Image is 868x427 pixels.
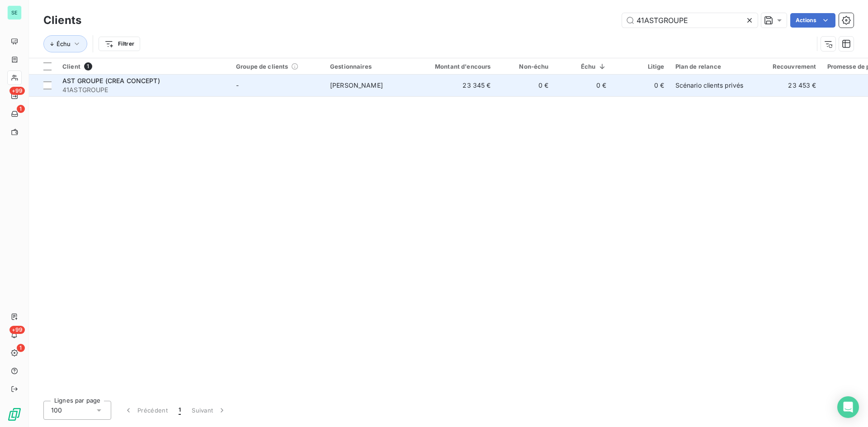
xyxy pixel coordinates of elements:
[9,87,25,95] span: +99
[560,63,607,70] div: Échu
[554,75,612,96] td: 0 €
[17,344,25,352] span: 1
[57,40,71,47] span: Échu
[769,63,816,70] div: Recouvrement
[7,5,22,20] div: SE
[790,13,835,28] button: Actions
[675,63,759,70] div: Plan de relance
[764,75,822,96] td: 23 453 €
[179,406,181,415] span: 1
[173,401,186,420] button: 1
[7,407,22,422] img: Logo LeanPay
[51,406,62,415] span: 100
[622,13,758,28] input: Rechercher
[118,401,173,420] button: Précédent
[612,75,670,96] td: 0 €
[43,35,87,52] button: Échu
[62,77,160,84] span: AST GROUPE (CREA CONCEPT)
[502,63,549,70] div: Non-échu
[17,105,25,113] span: 1
[62,63,80,70] span: Client
[84,62,92,70] span: 1
[424,63,491,70] div: Montant d'encours
[618,63,665,70] div: Litige
[419,75,496,96] td: 23 345 €
[99,37,140,51] button: Filtrer
[236,63,288,70] span: Groupe de clients
[330,81,383,89] span: [PERSON_NAME]
[236,81,239,89] span: -
[9,326,25,334] span: +99
[186,401,232,420] button: Suivant
[62,85,225,94] span: 41ASTGROUPE
[496,75,554,96] td: 0 €
[330,63,413,70] div: Gestionnaires
[43,12,81,28] h3: Clients
[837,396,859,418] div: Open Intercom Messenger
[675,81,743,90] div: Scénario clients privés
